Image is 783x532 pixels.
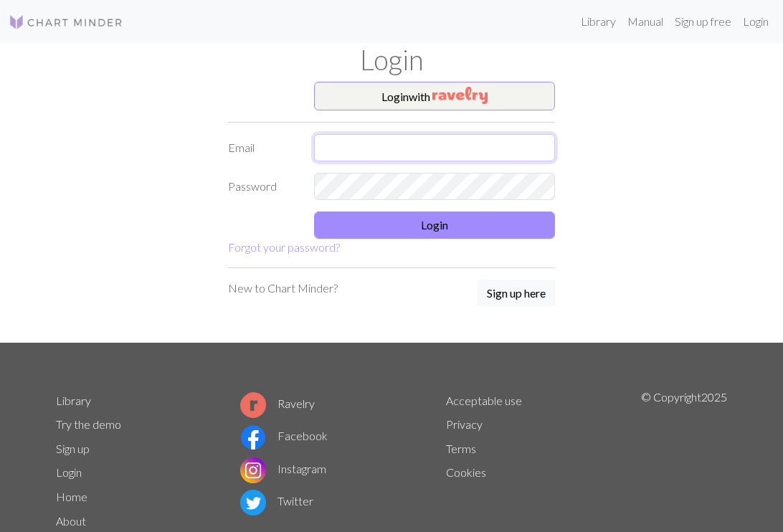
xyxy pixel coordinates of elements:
[622,7,669,36] a: Manual
[240,424,266,450] img: Facebook logo
[9,14,123,31] img: Logo
[228,240,340,254] a: Forgot your password?
[478,280,555,307] button: Sign up here
[446,442,476,455] a: Terms
[56,514,86,528] a: About
[737,7,774,36] a: Login
[314,82,555,110] button: Loginwith
[446,417,483,431] a: Privacy
[56,465,82,479] a: Login
[228,280,338,297] p: New to Chart Minder?
[56,394,91,407] a: Library
[56,490,87,503] a: Home
[446,394,522,407] a: Acceptable use
[219,134,305,161] label: Email
[432,87,488,104] img: Ravelry
[240,457,266,483] img: Instagram logo
[240,429,328,442] a: Facebook
[575,7,622,36] a: Library
[240,494,313,508] a: Twitter
[219,173,305,200] label: Password
[47,43,736,76] h1: Login
[240,490,266,516] img: Twitter logo
[240,396,315,410] a: Ravelry
[669,7,737,36] a: Sign up free
[56,417,121,431] a: Try the demo
[240,392,266,418] img: Ravelry logo
[314,212,555,239] button: Login
[478,280,555,308] a: Sign up here
[56,442,90,455] a: Sign up
[240,462,326,475] a: Instagram
[446,465,486,479] a: Cookies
